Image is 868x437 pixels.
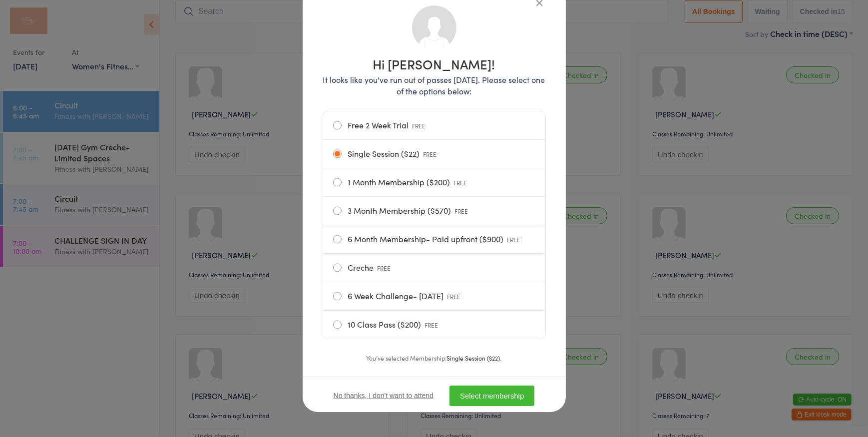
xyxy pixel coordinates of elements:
span: FREE [455,207,468,215]
strong: Single Session ($22) [447,354,500,362]
label: 6 Month Membership- Paid upfront ($900) [333,225,535,253]
button: No thanks, I don't want to attend [334,392,434,400]
button: Select membership [449,386,534,406]
span: FREE [454,178,467,187]
label: 3 Month Membership ($570) [333,197,535,225]
img: no_photo.png [411,4,457,51]
span: FREE [507,235,521,244]
label: Single Session ($22) [333,140,535,168]
span: FREE [378,264,391,272]
div: You’ve selected Membership: . [323,353,546,363]
label: 6 Week Challenge- [DATE] [333,282,535,310]
label: Creche [333,254,535,282]
span: FREE [424,150,437,158]
p: It looks like you've run out of passes [DATE]. Please select one of the options below: [323,74,546,97]
label: Free 2 Week Trial [333,111,535,139]
label: 10 Class Pass ($200) [333,311,535,339]
span: FREE [425,321,438,329]
h1: Hi [PERSON_NAME]! [323,57,546,70]
label: 1 Month Membership ($200) [333,168,535,196]
span: FREE [413,121,426,130]
span: FREE [447,292,461,301]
